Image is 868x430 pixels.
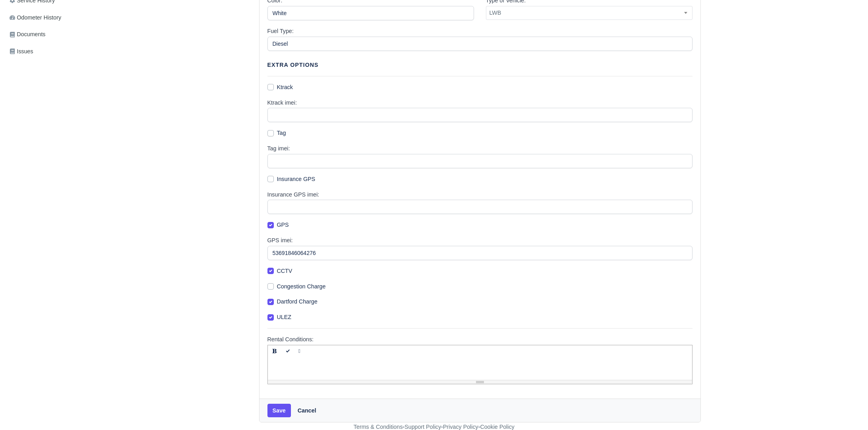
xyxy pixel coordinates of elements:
[293,404,322,417] a: Cancel
[277,128,286,138] label: Tag
[405,424,441,430] a: Support Policy
[277,83,293,92] label: Ktrack
[277,175,316,184] label: Insurance GPS
[10,30,45,39] span: Documents
[486,8,692,18] span: LWB
[277,220,289,230] label: GPS
[277,313,291,322] label: ULEZ
[268,380,692,384] div: Resize
[486,6,692,20] span: LWB
[6,44,98,59] a: Issues
[10,47,33,56] span: Issues
[267,190,320,199] label: Insurance GPS imei:
[10,13,61,22] span: Odometer History
[828,392,868,430] iframe: Chat Widget
[268,345,281,357] button: Bold (⌘+B)
[267,404,291,417] button: Save
[277,282,326,291] label: Congestion Charge
[277,297,318,306] label: Dartford Charge
[267,27,294,36] label: Fuel Type:
[443,424,478,430] a: Privacy Policy
[267,98,297,107] label: Ktrack imei:
[267,236,293,245] label: GPS imei:
[281,345,295,357] button: Italic (⌘+I)
[267,62,319,68] strong: Extra Options
[267,335,314,344] label: Rental Conditions:
[267,144,290,153] label: Tag imei:
[6,10,98,25] a: Odometer History
[480,424,514,430] a: Cookie Policy
[277,267,293,276] label: CCTV
[294,345,308,357] button: Underline (⌘+U)
[353,424,402,430] a: Terms & Conditions
[6,27,98,42] a: Documents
